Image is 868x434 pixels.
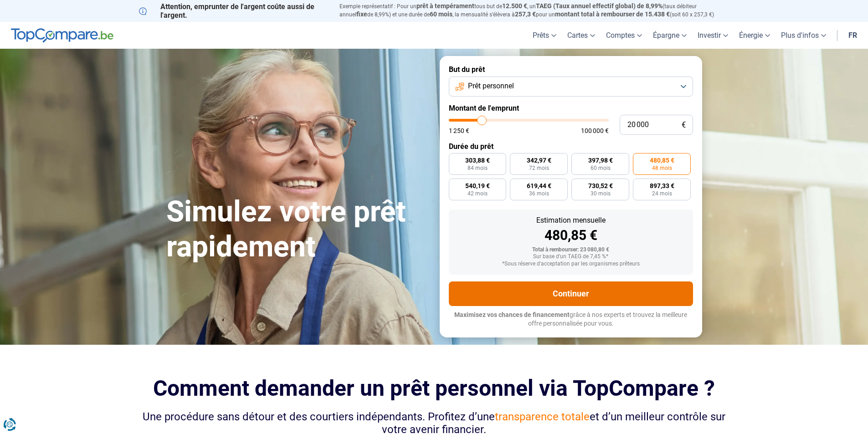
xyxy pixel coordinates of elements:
[356,10,367,18] span: fixe
[776,22,832,49] a: Plus d'infos
[454,311,570,318] span: Maximisez vos chances de financement
[734,22,776,49] a: Énergie
[139,376,729,401] h2: Comment demander un prêt personnel via TopCompare ?
[591,191,611,196] span: 30 mois
[652,165,672,171] span: 48 mois
[650,157,674,163] span: 480,85 €
[647,22,692,49] a: Épargne
[456,254,686,260] div: Sur base d'un TAEG de 7,45 %*
[502,2,527,10] span: 12.500 €
[527,183,551,189] span: 619,44 €
[465,157,490,163] span: 303,88 €
[527,22,562,49] a: Prêts
[467,165,488,171] span: 84 mois
[692,22,734,49] a: Investir
[456,217,686,224] div: Estimation mensuelle
[449,128,469,134] span: 1 250 €
[449,65,693,74] label: But du prêt
[449,142,693,151] label: Durée du prêt
[529,165,549,171] span: 72 mois
[11,28,113,43] img: TopCompare
[515,10,536,18] span: 257,3 €
[588,183,613,189] span: 730,52 €
[843,22,863,49] a: fr
[529,191,549,196] span: 36 mois
[495,410,590,423] span: transparence totale
[416,2,474,10] span: prêt à tempérament
[468,81,514,91] span: Prêt personnel
[139,2,329,20] p: Attention, emprunter de l'argent coûte aussi de l'argent.
[591,165,611,171] span: 60 mois
[555,10,670,18] span: montant total à rembourser de 15.438 €
[465,183,490,189] span: 540,19 €
[562,22,601,49] a: Cartes
[456,261,686,267] div: *Sous réserve d'acceptation par les organismes prêteurs
[682,121,686,129] span: €
[430,10,452,18] span: 60 mois
[581,128,609,134] span: 100 000 €
[456,229,686,242] div: 480,85 €
[449,311,693,328] p: grâce à nos experts et trouvez la meilleure offre personnalisée pour vous.
[652,191,672,196] span: 24 mois
[650,183,674,189] span: 897,33 €
[588,157,613,163] span: 397,98 €
[166,194,429,265] h1: Simulez votre prêt rapidement
[601,22,647,49] a: Comptes
[449,281,693,306] button: Continuer
[449,77,693,97] button: Prêt personnel
[536,2,663,10] span: TAEG (Taux annuel effectif global) de 8,99%
[527,157,551,163] span: 342,97 €
[456,247,686,253] div: Total à rembourser: 23 080,80 €
[449,104,693,112] label: Montant de l'emprunt
[467,191,488,196] span: 42 mois
[339,2,729,19] p: Exemple représentatif : Pour un tous but de , un (taux débiteur annuel de 8,99%) et une durée de ...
